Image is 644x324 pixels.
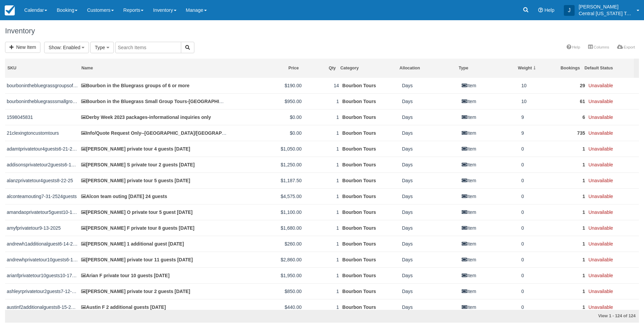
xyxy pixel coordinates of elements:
[81,146,190,152] a: [PERSON_NAME] private tour 4 guests [DATE]
[81,83,189,88] a: Bourbon in the Bluegrass groups of 6 or more
[549,125,587,141] td: 735
[613,42,639,52] a: Export
[5,42,40,53] a: New Item
[229,188,303,204] td: $4,575.00
[79,220,229,236] td: Amy F private tour 8 guests 9-13-2025
[520,236,550,252] td: 0
[588,273,613,278] span: Unavailable
[587,109,639,125] td: Unavailable
[582,146,585,152] a: 1
[229,172,303,188] td: $1,187.50
[303,252,341,267] td: 1
[549,299,587,315] td: 1
[588,146,613,152] span: Unavailable
[341,141,400,157] td: Bourbon Tours
[580,83,585,88] a: 29
[5,125,79,141] td: 21clexingtoncustomtours
[5,299,79,315] td: austinf2additionalguests8-15-2025
[400,236,460,252] td: Days
[341,109,400,125] td: Bourbon Tours
[60,45,80,50] span: : Enabled
[5,141,79,157] td: adamtprivatetour4guests6-21-2025
[341,93,400,109] td: Bourbon Tours
[81,99,318,104] a: Bourbon in the Bluegrass Small Group Tours-[GEOGRAPHIC_DATA] area pickup (up to 4 guests) - 2025
[549,78,587,94] td: 29
[520,220,550,236] td: 0
[229,267,303,283] td: $1,950.00
[5,220,79,236] td: amyfprivatetour9-13-2025
[460,141,520,157] td: Item
[342,162,376,167] a: Bourbon Tours
[342,146,376,152] a: Bourbon Tours
[520,141,550,157] td: 0
[460,220,520,236] td: Item
[5,204,79,220] td: amandaoprivatetour5guest10-10-2025
[229,93,303,109] td: $950.00
[549,283,587,299] td: 1
[229,236,303,252] td: $260.00
[549,204,587,220] td: 1
[549,236,587,252] td: 1
[79,299,229,315] td: Austin F 2 additional guests 8-15-2025
[79,157,229,172] td: Addison S private tour 2 guests 6-11-2025
[459,65,513,71] div: Type
[5,283,79,299] td: ashleyrprivatetour2guests7-12-2025
[460,109,520,125] td: Item
[582,273,585,278] a: 1
[562,42,639,53] ul: More
[341,172,400,188] td: Bourbon Tours
[587,252,639,267] td: Unavailable
[229,204,303,220] td: $1,100.00
[342,115,376,120] a: Bourbon Tours
[342,99,376,104] a: Bourbon Tours
[303,109,341,125] td: 1
[340,65,395,71] div: Category
[520,78,550,94] td: 10
[303,236,341,252] td: 1
[79,252,229,267] td: Andrew H private tour 11 guests 6-14-2025
[520,283,550,299] td: 0
[460,78,520,94] td: Item
[303,204,341,220] td: 1
[229,157,303,172] td: $1,250.00
[79,141,229,157] td: Adam T private tour 4 guests 6-21-2025
[342,194,376,199] a: Bourbon Tours
[460,252,520,267] td: Item
[303,125,341,141] td: 1
[79,188,229,204] td: Alcon team outing 7-31-25 24 guests
[5,109,79,125] td: 1598045831
[588,241,613,247] span: Unavailable
[579,10,633,17] p: Central [US_STATE] Tours
[303,93,341,109] td: 1
[562,42,584,52] a: Help
[81,209,192,215] a: [PERSON_NAME] O private tour 5 guest [DATE]
[400,220,460,236] td: Days
[588,225,613,231] span: Unavailable
[460,125,520,141] td: Item
[229,283,303,299] td: $850.00
[520,125,550,141] td: 9
[79,93,229,109] td: Bourbon in the Bluegrass Small Group Tours-Lexington area pickup (up to 4 guests) - 2025
[303,220,341,236] td: 1
[341,204,400,220] td: Bourbon Tours
[342,289,376,294] a: Bourbon Tours
[584,42,613,52] a: Columns
[303,299,341,315] td: 1
[5,78,79,94] td: bourboninthebluegrassgroupsof6ormore---2023
[582,209,585,215] a: 1
[341,125,400,141] td: Bourbon Tours
[400,157,460,172] td: Days
[81,273,169,278] a: Arian F private tour 10 guests [DATE]
[460,157,520,172] td: Item
[588,304,613,310] span: Unavailable
[342,304,376,310] a: Bourbon Tours
[588,162,613,167] span: Unavailable
[579,3,633,10] p: [PERSON_NAME]
[549,93,587,109] td: 61
[5,236,79,252] td: andrewh1additionalguest6-14-2025
[5,93,79,109] td: bourboninthebluegrasssmallgrouptours-2023
[81,178,190,183] a: [PERSON_NAME] private tour 5 guests [DATE]
[79,172,229,188] td: Alan Z private tour 5 guests 8-22-25
[588,130,613,136] span: Unavailable
[582,115,585,120] a: 6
